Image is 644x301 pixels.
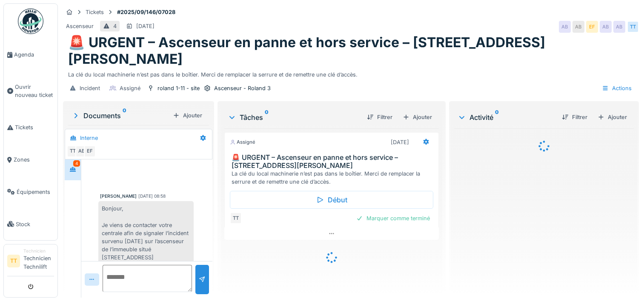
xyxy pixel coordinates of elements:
[458,112,555,122] div: Activité
[232,153,435,170] h3: 🚨 URGENT – Ascenseur en panne et hors service – [STREET_ADDRESS][PERSON_NAME]
[232,170,435,186] div: La clé du local machinerie n’est pas dans le boîtier. Merci de remplacer la serrure et de remettr...
[586,21,598,33] div: EF
[120,84,140,92] div: Assigné
[67,145,79,157] div: TT
[4,208,57,240] a: Stock
[14,51,54,59] span: Agenda
[114,8,179,16] strong: #2025/09/146/07028
[84,145,96,157] div: EF
[7,248,54,276] a: TT TechnicienTechnicien Technilift
[75,145,87,157] div: AB
[4,144,57,176] a: Zones
[4,176,57,208] a: Équipements
[86,8,104,16] div: Tickets
[80,84,100,92] div: Incident
[600,21,612,33] div: AB
[23,248,54,254] div: Technicien
[228,112,360,122] div: Tâches
[68,67,634,79] div: La clé du local machinerie n’est pas dans le boîtier. Merci de remplacer la serrure et de remettr...
[100,193,137,199] div: [PERSON_NAME]
[353,213,433,224] div: Marquer comme terminé
[391,138,409,146] div: [DATE]
[594,111,630,123] div: Ajouter
[16,220,54,228] span: Stock
[7,255,20,267] li: TT
[15,83,54,99] span: Ouvrir nouveau ticket
[495,112,499,122] sup: 0
[113,22,117,30] div: 4
[265,112,269,122] sup: 0
[73,160,80,167] div: 4
[627,21,639,33] div: TT
[23,248,54,274] li: Technicien Technilift
[230,139,255,146] div: Assigné
[572,21,584,33] div: AB
[4,111,57,144] a: Tickets
[4,39,57,71] a: Agenda
[559,21,571,33] div: AB
[399,111,435,123] div: Ajouter
[18,9,43,34] img: Badge_color-CXgf-gQk.svg
[66,22,94,30] div: Ascenseur
[4,71,57,111] a: Ouvrir nouveau ticket
[598,82,635,94] div: Actions
[364,111,396,123] div: Filtrer
[72,111,169,121] div: Documents
[68,34,634,67] h1: 🚨 URGENT – Ascenseur en panne et hors service – [STREET_ADDRESS][PERSON_NAME]
[230,191,433,209] div: Début
[15,123,54,131] span: Tickets
[230,212,242,224] div: TT
[80,134,98,142] div: Interne
[157,84,200,92] div: roland 1-11 - site
[169,110,206,121] div: Ajouter
[558,111,591,123] div: Filtrer
[136,22,155,30] div: [DATE]
[613,21,625,33] div: AB
[123,111,126,121] sup: 0
[17,188,54,196] span: Équipements
[138,193,166,199] div: [DATE] 08:58
[14,156,54,164] span: Zones
[214,84,271,92] div: Ascenseur - Roland 3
